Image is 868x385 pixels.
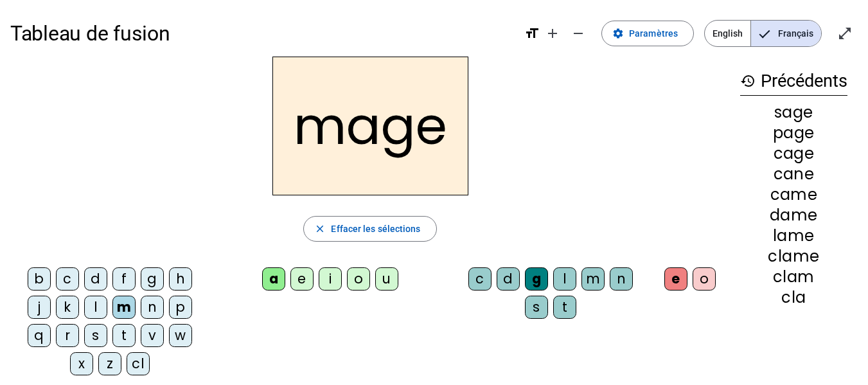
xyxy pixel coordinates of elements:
div: lame [740,228,847,244]
div: s [84,324,107,347]
div: o [693,267,716,291]
button: Entrer en plein écran [832,21,858,46]
mat-icon: settings [612,28,624,39]
div: n [141,296,164,319]
div: j [28,296,51,319]
div: t [112,324,136,347]
button: Augmenter la taille de la police [540,21,565,46]
div: i [319,267,342,291]
div: d [84,267,107,291]
div: cl [127,352,150,375]
h2: mage [272,57,468,195]
mat-icon: add [545,26,560,41]
div: l [84,296,107,319]
div: d [497,267,520,291]
div: x [70,352,93,375]
button: Effacer les sélections [303,216,436,242]
div: sage [740,105,847,120]
div: g [141,267,164,291]
mat-icon: format_size [524,26,540,41]
div: a [262,267,285,291]
div: e [664,267,687,291]
div: m [112,296,136,319]
mat-button-toggle-group: Language selection [704,20,822,47]
span: Effacer les sélections [331,221,420,237]
div: l [553,267,576,291]
div: c [56,267,79,291]
div: clame [740,249,847,264]
h3: Précédents [740,67,847,96]
div: m [581,267,605,291]
div: t [553,296,576,319]
button: Paramètres [601,21,694,46]
div: p [169,296,192,319]
div: s [525,296,548,319]
div: dame [740,208,847,223]
div: w [169,324,192,347]
div: f [112,267,136,291]
div: cage [740,146,847,161]
button: Diminuer la taille de la police [565,21,591,46]
div: b [28,267,51,291]
div: h [169,267,192,291]
mat-icon: history [740,73,756,89]
div: r [56,324,79,347]
div: z [98,352,121,375]
div: cla [740,290,847,305]
div: u [375,267,398,291]
mat-icon: close [314,223,326,235]
div: came [740,187,847,202]
div: page [740,125,847,141]
div: clam [740,269,847,285]
span: English [705,21,750,46]
div: v [141,324,164,347]
mat-icon: remove [571,26,586,41]
span: Paramètres [629,26,678,41]
div: q [28,324,51,347]
div: n [610,267,633,291]
div: o [347,267,370,291]
span: Français [751,21,821,46]
div: cane [740,166,847,182]
mat-icon: open_in_full [837,26,853,41]
h1: Tableau de fusion [10,13,514,54]
div: e [290,267,314,291]
div: g [525,267,548,291]
div: k [56,296,79,319]
div: c [468,267,492,291]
